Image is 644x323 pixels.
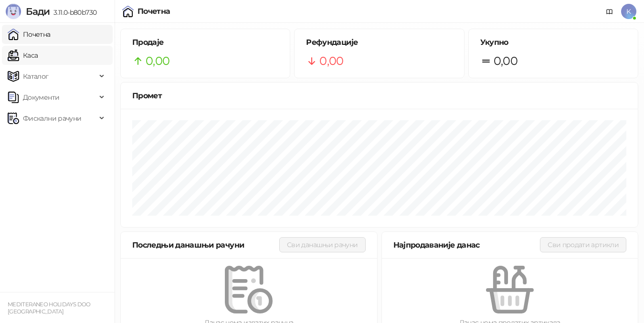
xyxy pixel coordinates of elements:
[132,37,278,48] h5: Продаје
[23,67,49,86] span: Каталог
[132,90,626,102] div: Промет
[26,6,50,17] span: Бади
[306,37,452,48] h5: Рефундације
[319,52,343,70] span: 0,00
[132,239,279,251] div: Последњи данашњи рачуни
[146,52,169,70] span: 0,00
[6,4,21,19] img: Logo
[279,237,365,252] button: Сви данашњи рачуни
[137,8,170,15] div: Почетна
[50,8,96,17] span: 3.11.0-b80b730
[494,52,517,70] span: 0,00
[23,88,59,107] span: Документи
[23,109,81,128] span: Фискални рачуни
[8,301,91,315] small: MEDITERANEO HOLIDAYS DOO [GEOGRAPHIC_DATA]
[8,46,38,65] a: Каса
[393,239,540,251] div: Најпродаваније данас
[602,4,617,19] a: Документација
[621,4,636,19] span: K
[540,237,626,252] button: Сви продати артикли
[8,25,51,44] a: Почетна
[480,37,626,48] h5: Укупно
